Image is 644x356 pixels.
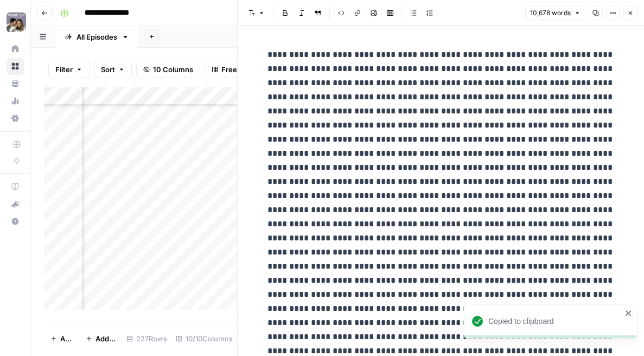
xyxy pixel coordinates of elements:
[7,92,24,110] a: Usage
[95,333,116,344] span: Add 10 Rows
[7,58,24,75] a: Browse
[221,64,277,75] span: Freeze Columns
[122,330,171,347] div: 227 Rows
[44,330,79,347] button: Add Row
[7,110,24,127] a: Settings
[101,64,115,75] span: Sort
[7,196,23,212] div: What's new?
[171,330,237,347] div: 10/10 Columns
[625,309,633,317] button: close
[55,26,138,48] a: All Episodes
[488,316,622,327] div: Copied to clipboard
[205,61,284,78] button: Freeze Columns
[76,31,117,42] div: All Episodes
[7,75,24,92] a: Your Data
[530,8,571,18] span: 10,678 words
[7,178,24,195] a: AirOps Academy
[7,195,24,213] button: What's new?
[79,330,122,347] button: Add 10 Rows
[60,333,73,344] span: Add Row
[153,64,193,75] span: 10 Columns
[525,6,585,20] button: 10,678 words
[94,61,132,78] button: Sort
[55,64,73,75] span: Filter
[7,213,24,230] button: Help + Support
[7,12,26,32] img: VM Therapy Logo
[48,61,90,78] button: Filter
[136,61,200,78] button: 10 Columns
[7,9,24,36] button: Workspace: VM Therapy
[7,40,24,58] a: Home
